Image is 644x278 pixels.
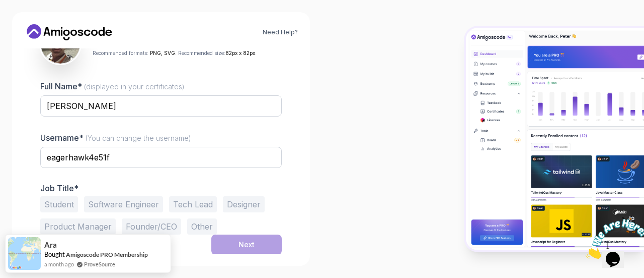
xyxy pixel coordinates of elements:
[4,4,8,13] span: 1
[24,24,115,40] a: Home link
[40,196,78,212] button: Student
[86,134,191,142] span: (You can change the username)
[44,250,65,258] span: Bought
[40,183,282,193] p: Job Title*
[582,215,644,263] iframe: chat widget
[84,82,185,91] span: (displayed in your certificates)
[84,196,163,212] button: Software Engineer
[211,235,282,255] button: Next
[122,218,181,235] button: Founder/CEO
[187,218,217,235] button: Other
[84,260,115,268] a: ProveSource
[169,196,217,212] button: Tech Lead
[40,147,282,168] input: Enter your Username
[225,50,255,56] span: 82px x 82px
[44,241,57,249] span: Ara
[263,28,298,36] a: Need Help?
[150,50,175,56] span: PNG, SVG
[93,49,257,57] p: Recommended formats: . Recommended size: .
[40,81,185,91] label: Full Name*
[40,218,116,235] button: Product Manager
[223,196,265,212] button: Designer
[8,237,41,270] img: provesource social proof notification image
[44,260,74,268] span: a month ago
[4,4,66,44] img: Chat attention grabber
[40,95,282,117] input: Enter your Full Name
[466,28,644,250] img: Amigoscode Dashboard
[66,251,148,258] a: Amigoscode PRO Membership
[40,133,191,143] label: Username*
[238,240,255,250] div: Next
